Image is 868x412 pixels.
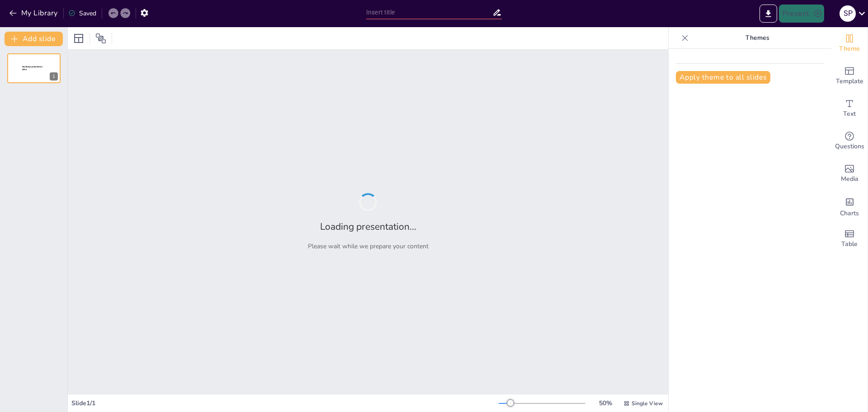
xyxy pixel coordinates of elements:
button: Add slide [5,32,63,46]
button: My Library [7,6,61,20]
h2: Loading presentation... [320,220,416,233]
span: Theme [839,44,860,54]
div: Add text boxes [831,92,868,125]
span: Questions [835,142,864,152]
button: Present [779,5,824,23]
span: Template [836,76,863,86]
div: Add a table [831,223,868,255]
span: Single View [632,400,663,407]
p: Themes [692,27,822,49]
div: Add ready made slides [831,60,868,92]
div: Add charts and graphs [831,190,868,223]
button: S P [840,5,856,23]
input: Insert title [366,6,492,19]
div: Layout [71,31,86,46]
span: Sendsteps presentation editor [22,66,42,71]
span: Text [843,109,856,119]
span: Charts [840,208,859,218]
div: 50 % [594,399,616,407]
div: Get real-time input from your audience [831,125,868,157]
span: Position [95,33,106,44]
div: 1 [7,53,61,83]
div: Slide 1 / 1 [71,399,499,407]
div: 1 [50,72,58,81]
div: Change the overall theme [831,27,868,60]
div: S P [840,5,856,22]
p: Please wait while we prepare your content [308,242,429,251]
span: Table [841,239,858,249]
div: Add images, graphics, shapes or video [831,157,868,190]
button: Export to PowerPoint [759,5,777,23]
button: Apply theme to all slides [676,71,770,84]
span: Media [841,174,859,184]
div: Saved [68,9,96,18]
